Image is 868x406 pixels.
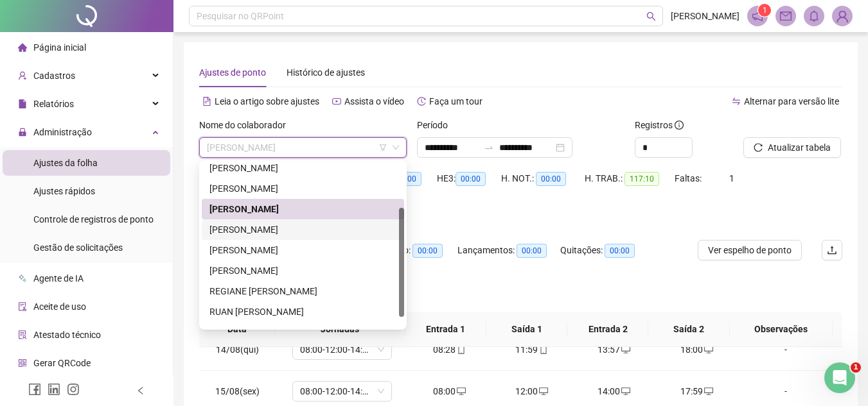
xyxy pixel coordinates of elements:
th: Saída 2 [648,312,729,347]
div: 08:28 [419,343,481,357]
span: Alternar para versão lite [744,96,839,106]
span: 00:00 [412,244,443,258]
span: swap-right [484,142,494,153]
span: solution [18,330,27,339]
span: desktop [703,387,713,396]
span: 00:00 [536,172,566,186]
span: Atualizar tabela [768,140,831,155]
div: 08:00 [419,384,481,398]
span: Ajustes de ponto [199,67,266,78]
sup: 1 [758,4,771,17]
span: Histórico de ajustes [287,67,365,78]
th: Entrada 1 [405,312,486,347]
span: desktop [620,345,630,354]
span: history [417,97,426,106]
span: mobile [456,345,466,354]
div: H. TRAB.: [585,171,675,186]
span: Atestado técnico [33,330,101,340]
span: audit [18,302,27,311]
span: 08:00-12:00-14:00-18:00 [300,382,384,401]
span: instagram [67,383,80,396]
span: notification [752,10,763,22]
span: home [18,43,27,52]
span: to [484,142,494,153]
span: mobile [538,345,548,354]
span: Cadastros [33,71,75,81]
span: 00:00 [456,172,486,186]
span: Administração [33,127,92,137]
div: - [748,343,824,357]
div: 13:57 [583,343,645,357]
div: H. NOT.: [501,171,585,186]
span: qrcode [18,359,27,368]
span: user-add [18,71,27,80]
span: filter [379,144,387,151]
span: 117:10 [624,172,659,186]
span: Ajustes da folha [33,158,98,168]
span: Página inicial [33,42,86,53]
div: 12:00 [501,384,563,398]
button: Ver espelho de ponto [698,240,802,260]
span: 15/08(sex) [215,386,260,396]
span: 1 [763,6,767,15]
button: Atualizar tabela [743,137,841,158]
iframe: Intercom live chat [824,362,855,393]
span: upload [827,245,837,255]
span: youtube [332,97,341,106]
span: 00:00 [605,244,635,258]
span: Observações [740,322,822,336]
span: 14/08(qui) [216,344,259,355]
span: bell [808,10,820,22]
span: Ver espelho de ponto [708,243,792,257]
div: 18:00 [666,343,727,357]
div: - [748,384,824,398]
span: Gestão de solicitações [33,242,123,253]
div: Lançamentos: [457,243,560,258]
span: 1 [851,362,861,373]
span: JONATHAN SANTOS LIMA MENDES [207,138,399,157]
span: info-circle [675,121,684,130]
span: file [18,99,27,108]
span: [PERSON_NAME] [671,9,740,23]
span: linkedin [48,383,60,396]
span: Faça um tour [429,96,483,106]
span: facebook [28,383,41,396]
span: mail [780,10,792,22]
span: 1 [729,173,734,183]
span: left [136,386,145,395]
span: 00:00 [517,244,547,258]
span: desktop [456,387,466,396]
span: lock [18,128,27,137]
span: search [646,12,656,21]
div: Quitações: [560,243,650,258]
span: Relatórios [33,99,74,109]
span: swap [732,97,741,106]
span: Gerar QRCode [33,358,91,368]
span: Agente de IA [33,273,84,283]
th: Data [199,312,275,347]
th: Saída 1 [486,312,567,347]
span: Aceite de uso [33,301,86,312]
span: desktop [538,387,548,396]
div: 14:00 [583,384,645,398]
span: desktop [703,345,713,354]
div: HE 3: [437,171,501,186]
span: Assista o vídeo [344,96,404,106]
span: Controle de registros de ponto [33,214,154,224]
span: Registros [635,118,684,132]
th: Entrada 2 [567,312,648,347]
div: 11:59 [501,343,563,357]
span: Ajustes rápidos [33,186,95,196]
th: Observações [730,312,833,347]
span: Leia o artigo sobre ajustes [215,96,319,106]
label: Período [417,118,456,132]
img: 86586 [833,6,852,26]
span: desktop [620,387,630,396]
div: 17:59 [666,384,727,398]
span: down [392,144,400,151]
label: Nome do colaborador [199,118,294,132]
span: 08:00-12:00-14:00-18:00 [300,340,384,359]
span: reload [754,143,763,152]
span: file-text [202,97,211,106]
span: Faltas: [675,173,704,183]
